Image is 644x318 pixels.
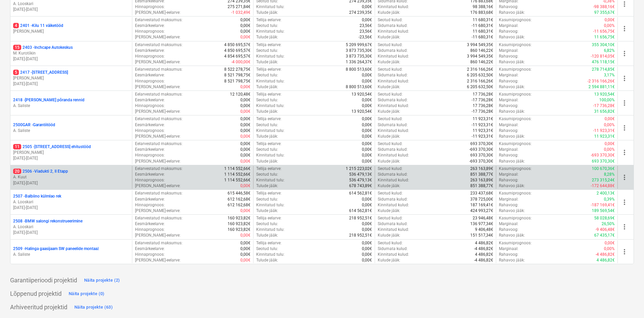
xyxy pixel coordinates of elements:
[499,128,518,134] p: Rahavoog :
[256,10,278,15] p: Tulude jääk :
[591,183,615,189] p: -172 644,88€
[473,103,493,109] p: 17 736,28€
[240,134,250,139] p: 0,00€
[256,109,278,114] p: Tulude jääk :
[378,78,409,84] p: Kinnitatud kulud :
[620,124,629,132] span: more_vert
[135,152,165,158] p: Hinnaprognoos :
[240,34,250,40] p: 0,00€
[499,109,525,114] p: Rahavoo jääk :
[13,193,61,199] p: 2507 - Balbiino külmlao rek
[13,45,129,62] div: 152403 -Inchcape AutokeskusM. Kurotškin[DATE]-[DATE]
[256,147,278,152] p: Seotud tulu :
[13,252,129,257] p: A. Saliste
[362,78,372,84] p: 0,00€
[13,193,129,211] div: 2507 -Balbiino külmlao rekA. Looskari[DATE]-[DATE]
[256,177,284,183] p: Kinnitatud tulu :
[472,122,493,128] p: -11 923,31€
[499,29,518,34] p: Rahavoog :
[470,166,493,172] p: 263 163,89€
[378,97,408,103] p: Sidumata kulud :
[13,97,84,103] p: 2418 - [PERSON_NAME] põranda rennid
[346,166,372,172] p: 1 215 223,02€
[359,34,372,40] p: -23,56€
[499,177,518,183] p: Rahavoog :
[604,147,615,152] p: 0,00%
[467,42,493,48] p: 3 994 549,35€
[240,183,250,189] p: 0,00€
[473,128,493,134] p: 11 923,31€
[256,116,281,122] p: Tellija eelarve :
[256,23,278,29] p: Seotud tulu :
[224,78,250,84] p: 8 521 798,75€
[604,23,615,29] p: 0,00%
[620,99,629,107] span: more_vert
[349,172,372,177] p: 536 479,13€
[224,67,250,72] p: 8 522 278,75€
[13,144,91,150] p: 2505 - [STREET_ADDRESS] ehitustööd
[473,17,493,23] p: 11 680,31€
[13,122,55,128] p: 2500GAR - Garantiitööd
[135,78,165,84] p: Hinnaprognoos :
[135,72,165,78] p: Eesmärkeelarve :
[13,23,19,28] span: 4
[592,59,615,65] p: 476 118,15€
[472,109,493,114] p: -17 736,28€
[499,42,532,48] p: Kasumiprognoos :
[378,166,403,172] p: Seotud kulud :
[256,4,284,10] p: Kinnitatud tulu :
[135,34,180,40] p: [PERSON_NAME]-eelarve :
[360,23,372,29] p: 23,56€
[499,158,525,164] p: Rahavoo jääk :
[620,49,629,58] span: more_vert
[73,302,114,313] button: Näita projekte (63)
[472,134,493,139] p: -11 923,31€
[240,23,250,29] p: 0,00€
[470,152,493,158] p: 693 370,30€
[346,42,372,48] p: 5 209 999,67€
[13,45,21,50] span: 15
[349,177,372,183] p: 536 479,13€
[472,23,493,29] p: -11 680,31€
[499,34,525,40] p: Rahavoo jääk :
[378,23,408,29] p: Sidumata kulud :
[240,84,250,90] p: 0,00€
[13,128,129,134] p: A. Saliste
[256,59,278,65] p: Tulude jääk :
[499,172,518,177] p: Marginaal :
[346,54,372,59] p: 3 873 735,30€
[499,134,525,139] p: Rahavoo jääk :
[256,103,284,109] p: Kinnitatud tulu :
[256,67,281,72] p: Tellija eelarve :
[378,109,400,114] p: Kulude jääk :
[499,23,518,29] p: Marginaal :
[378,158,400,164] p: Kulude jääk :
[599,97,615,103] p: 100,00%
[135,10,180,15] p: [PERSON_NAME]-eelarve :
[84,277,120,284] div: Näita projekte (2)
[588,84,615,90] p: 2 594 881,11€
[13,70,19,75] span: 5
[591,152,615,158] p: -693 370,30€
[13,218,129,236] div: 2508 -BMW salongi rekonstrueerimineA. Looskari[DATE]-[DATE]
[620,223,629,231] span: more_vert
[605,17,615,23] p: 0,00€
[256,152,284,158] p: Kinnitatud tulu :
[135,42,182,48] p: Eelarvestatud maksumus :
[13,122,129,134] div: 2500GAR -GarantiitöödA. Saliste
[593,103,615,109] p: -17 736,28€
[13,50,129,56] p: M. Kurotškin
[256,166,281,172] p: Tellija eelarve :
[13,23,129,34] div: 42401 -Kilu 11 väiketööd[PERSON_NAME]
[593,29,615,34] p: -11 656,75€
[472,97,493,103] p: -17 736,28€
[135,84,180,90] p: [PERSON_NAME]-eelarve :
[351,92,372,97] p: 13 920,54€
[13,144,21,149] span: 11
[469,158,493,164] p: -693 370,30€
[13,224,129,230] p: A. Looskari
[594,34,615,40] p: 11 656,75€
[135,158,180,164] p: [PERSON_NAME]-eelarve :
[135,54,165,59] p: Hinnaprognoos :
[499,147,518,152] p: Marginaal :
